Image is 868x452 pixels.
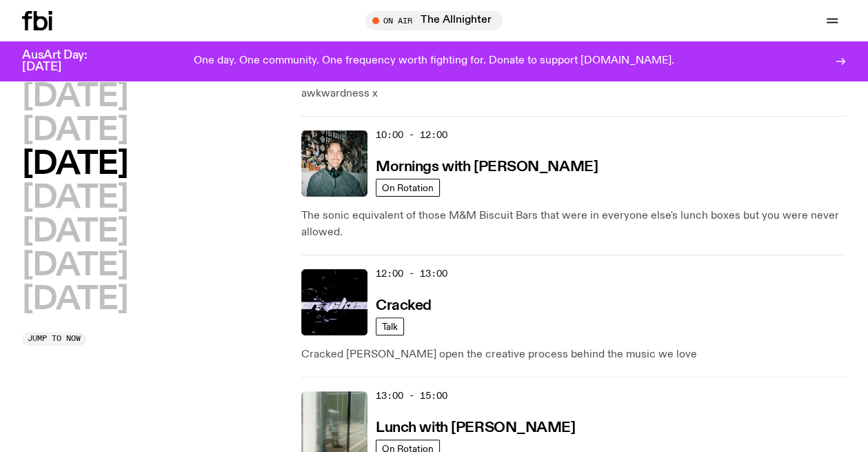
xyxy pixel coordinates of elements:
button: On AirThe Allnighter [365,11,503,30]
span: 10:00 - 12:00 [376,128,447,141]
button: [DATE] [22,217,128,248]
h3: Mornings with [PERSON_NAME] [376,160,598,175]
span: Talk [382,321,398,331]
p: Cracked [PERSON_NAME] open the creative process behind the music we love [301,346,846,363]
a: Lunch with [PERSON_NAME] [376,418,575,435]
button: [DATE] [22,250,128,282]
button: [DATE] [22,81,128,112]
button: Jump to now [22,332,86,346]
button: [DATE] [22,115,128,146]
p: The sonic equivalent of those M&M Biscuit Bars that were in everyone else's lunch boxes but you w... [301,208,846,241]
a: Cracked [376,296,432,313]
span: 12:00 - 13:00 [376,267,447,280]
span: 13:00 - 15:00 [376,389,447,402]
a: Mornings with [PERSON_NAME] [376,157,598,175]
span: On Rotation [382,182,434,193]
a: On Rotation [376,179,440,197]
button: [DATE] [22,183,128,214]
a: Talk [376,317,404,335]
img: Radio presenter Ben Hansen sits in front of a wall of photos and an fbi radio sign. Film photo. B... [301,130,367,197]
p: Who needs a morning coffee when you have Ify! Cure your early morning grog w/ SMAC, chat and extr... [301,69,846,102]
h3: Cracked [376,299,432,313]
h3: Lunch with [PERSON_NAME] [376,421,575,435]
img: Logo for Podcast Cracked. Black background, with white writing, with glass smashing graphics [301,269,367,335]
p: One day. One community. One frequency worth fighting for. Donate to support [DOMAIN_NAME]. [194,55,674,68]
h3: AusArt Day: [DATE] [22,50,110,73]
button: [DATE] [22,284,128,315]
button: [DATE] [22,149,128,180]
span: Jump to now [28,335,81,342]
